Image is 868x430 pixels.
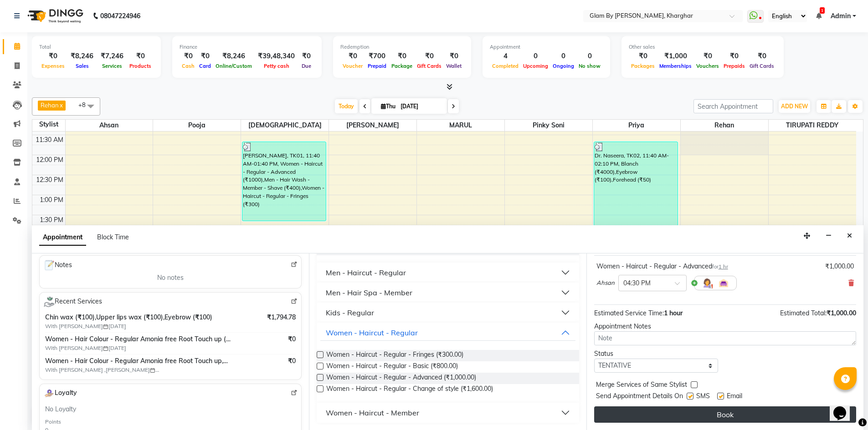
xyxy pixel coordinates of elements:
[326,373,476,384] span: Women - Haircut - Regular - Advanced (₹1,000.00)
[45,344,159,352] span: With [PERSON_NAME] [DATE]
[365,63,389,69] span: Prepaid
[415,63,444,69] span: Gift Cards
[43,259,72,271] span: Notes
[781,103,808,110] span: ADD NEW
[320,284,575,301] button: Men - Hair Spa - Member
[594,406,856,423] button: Book
[78,101,92,108] span: +8
[780,309,827,317] span: Estimated Total:
[41,101,59,109] span: Rehan
[389,51,415,61] div: ₹0
[629,43,776,51] div: Other sales
[39,43,154,51] div: Total
[335,99,358,113] span: Today
[32,120,65,129] div: Stylist
[629,63,657,69] span: Packages
[43,296,102,307] span: Recent Services
[719,263,728,270] span: 1 hr
[326,361,458,373] span: Women - Haircut - Regular - Basic (₹800.00)
[444,63,464,69] span: Wallet
[59,101,63,109] a: x
[576,51,603,61] div: 0
[727,391,742,403] span: Email
[326,307,374,318] div: Kids - Regular
[779,100,810,113] button: ADD NEW
[288,356,296,366] span: ₹0
[197,51,213,61] div: ₹0
[157,273,184,283] span: No notes
[34,135,65,145] div: 11:30 AM
[657,51,694,61] div: ₹1,000
[596,278,615,288] span: Ahsan
[39,63,67,69] span: Expenses
[593,120,680,131] span: priya
[340,63,365,69] span: Voucher
[718,278,729,288] img: Interior.png
[694,51,721,61] div: ₹0
[521,63,550,69] span: Upcoming
[694,63,721,69] span: Vouchers
[45,405,76,414] span: No Loyalty
[389,63,415,69] span: Package
[550,63,576,69] span: Ongoing
[97,51,127,61] div: ₹7,246
[702,278,713,288] img: Hairdresser.png
[320,324,575,341] button: Women - Haircut - Regular
[180,43,314,51] div: Finance
[241,120,329,131] span: [DEMOGRAPHIC_DATA]
[747,63,776,69] span: Gift Cards
[45,322,159,330] span: With [PERSON_NAME] [DATE]
[521,51,550,61] div: 0
[415,51,444,61] div: ₹0
[299,63,313,69] span: Due
[34,155,65,165] div: 12:00 PM
[340,51,365,61] div: ₹0
[490,51,521,61] div: 4
[596,262,728,271] div: Women - Haircut - Regular - Advanced
[340,43,464,51] div: Redemption
[505,120,592,131] span: pinky soni
[596,380,687,391] span: Merge Services of Same Stylist
[696,391,710,403] span: SMS
[45,366,159,374] span: With [PERSON_NAME] ,[PERSON_NAME] [DATE]
[45,356,233,366] span: Women - Hair Colour - Regular Amonia free Root Touch up,Men - Moroccan spa (₹1800),Eyebrow (₹100)...
[490,63,521,69] span: Completed
[254,51,298,61] div: ₹39,48,340
[820,7,825,14] span: 1
[657,63,694,69] span: Memberships
[379,103,398,110] span: Thu
[693,99,773,113] input: Search Appointment
[262,63,292,69] span: Petty cash
[681,120,768,131] span: Rehan
[153,120,241,131] span: Pooja
[320,405,575,421] button: Women - Haircut - Member
[843,229,856,243] button: Close
[747,51,776,61] div: ₹0
[398,100,443,113] input: 2025-09-04
[180,51,197,61] div: ₹0
[825,262,854,271] div: ₹1,000.00
[66,120,153,131] span: Ahsan
[197,63,213,69] span: Card
[365,51,389,61] div: ₹700
[39,229,86,246] span: Appointment
[594,142,678,241] div: Dr. Naseera, TK02, 11:40 AM-02:10 PM, Blanch (₹4000),Eyebrow (₹100),Forehead (₹50)
[320,264,575,281] button: Men - Haircut - Regular
[830,394,859,421] iframe: chat widget
[831,11,851,21] span: Admin
[320,304,575,321] button: Kids - Regular
[23,3,86,29] img: logo
[39,51,67,61] div: ₹0
[38,215,65,225] div: 1:30 PM
[288,334,296,344] span: ₹0
[594,349,719,359] div: Status
[721,51,747,61] div: ₹0
[816,12,822,20] a: 1
[267,313,296,322] span: ₹1,794.78
[127,63,154,69] span: Products
[576,63,603,69] span: No show
[629,51,657,61] div: ₹0
[712,263,728,270] small: for
[490,43,603,51] div: Appointment
[594,309,664,317] span: Estimated Service Time:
